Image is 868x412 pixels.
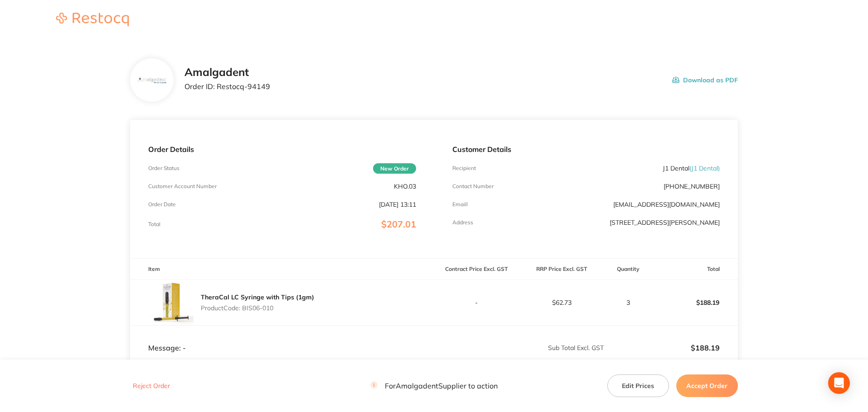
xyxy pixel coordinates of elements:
[201,304,314,312] p: Product Code: BIS06-010
[610,219,720,226] p: [STREET_ADDRESS][PERSON_NAME]
[148,145,416,153] p: Order Details
[605,344,720,352] p: $188.19
[184,82,270,90] p: Order ID: Restocq- 94149
[148,280,194,325] img: a2k1em45eg
[452,219,473,226] p: Address
[689,164,720,172] span: ( J1 Dental )
[373,163,416,174] span: New Order
[370,382,498,390] p: For Amalgadent Supplier to action
[201,293,314,301] a: TheraCal LC Syringe with Tips (1gm)
[148,201,176,208] p: Order Date
[435,299,519,306] p: -
[137,76,167,84] img: b285Ymlzag
[184,66,270,79] h2: Amalgadent
[394,183,416,190] p: KHO.03
[435,344,604,351] p: Sub Total Excl. GST
[452,145,720,153] p: Customer Details
[653,292,737,313] p: $188.19
[47,13,138,28] a: Restocq logo
[519,259,604,280] th: RRP Price Excl. GST
[664,183,720,190] p: [PHONE_NUMBER]
[381,218,416,230] span: $207.01
[130,382,173,390] button: Reject Order
[434,259,519,280] th: Contract Price Excl. GST
[452,183,494,189] p: Contact Number
[604,259,653,280] th: Quantity
[519,299,604,306] p: $62.73
[605,299,652,306] p: 3
[148,221,160,227] p: Total
[379,201,416,208] p: [DATE] 13:11
[607,374,669,397] button: Edit Prices
[148,183,217,189] p: Customer Account Number
[130,259,434,280] th: Item
[653,259,738,280] th: Total
[613,200,720,208] a: [EMAIL_ADDRESS][DOMAIN_NAME]
[672,66,738,94] button: Download as PDF
[452,165,476,171] p: Recipient
[452,201,468,208] p: Emaill
[828,372,850,394] div: Open Intercom Messenger
[130,325,434,352] td: Message: -
[148,165,179,171] p: Order Status
[676,374,738,397] button: Accept Order
[47,13,138,26] img: Restocq logo
[663,165,720,172] p: J1 Dental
